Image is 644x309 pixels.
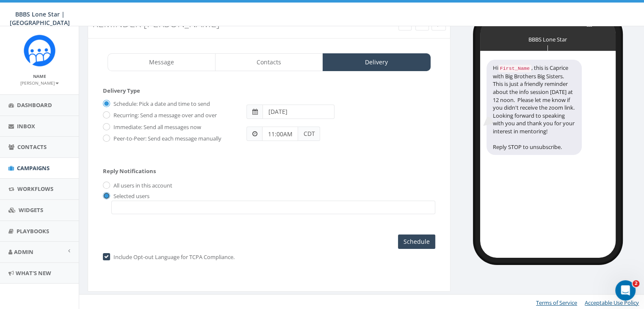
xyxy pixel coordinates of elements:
[215,53,323,71] a: Contacts
[527,36,569,40] div: BBBS Lone Star | [GEOGRAPHIC_DATA]
[17,164,50,172] span: Campaigns
[536,299,577,306] a: Terms of Service
[17,227,49,235] span: Playbooks
[486,60,582,155] div: Hi , this is Caprice with Big Brothers Big Sisters. This is just a friendly reminder about the in...
[114,203,118,211] textarea: Search
[111,192,149,201] label: Selected users
[111,253,235,262] label: Include Opt-out Language for TCPA Compliance.
[17,143,47,151] span: Contacts
[14,248,33,256] span: Admin
[20,80,59,86] small: [PERSON_NAME]
[323,53,431,71] a: Delivery
[16,269,51,277] span: What's New
[585,299,639,306] a: Acceptable Use Policy
[111,182,172,190] label: All users in this account
[111,100,210,108] label: Schedule: Pick a date and time to send
[17,122,35,130] span: Inbox
[17,185,53,193] span: Workflows
[33,73,46,79] small: Name
[298,127,320,141] span: CDT
[17,101,52,109] span: Dashboard
[498,65,531,72] code: First_Name
[20,79,59,86] a: [PERSON_NAME]
[24,35,55,66] img: Rally_Corp_Icon.png
[398,235,435,249] input: Schedule
[108,53,216,71] a: Message
[19,206,43,214] span: Widgets
[103,167,156,175] label: Reply Notifications
[111,135,221,143] label: Peer-to-Peer: Send each message manually
[633,280,639,287] span: 2
[10,10,70,27] span: BBBS Lone Star | [GEOGRAPHIC_DATA]
[111,123,201,132] label: Immediate: Send all messages now
[615,280,636,301] iframe: Intercom live chat
[92,18,354,29] h3: reminder [PERSON_NAME]
[103,87,140,95] label: Delivery Type
[111,111,217,120] label: Recurring: Send a message over and over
